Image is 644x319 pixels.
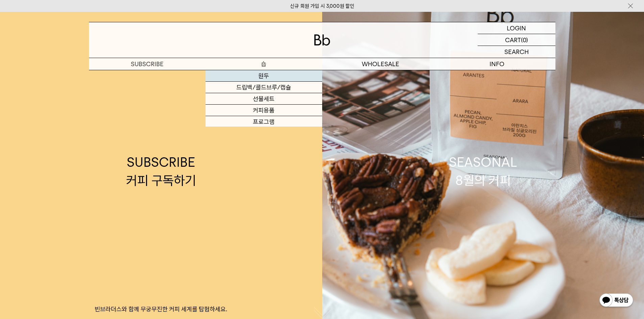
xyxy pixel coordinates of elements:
div: SEASONAL 8월의 커피 [449,153,517,189]
p: INFO [439,58,555,70]
a: SUBSCRIBE [89,58,206,70]
a: 선물세트 [206,93,322,105]
a: 신규 회원 가입 시 3,000원 할인 [290,3,354,9]
p: (0) [521,34,528,46]
a: 드립백/콜드브루/캡슐 [206,82,322,93]
p: WHOLESALE [322,58,439,70]
a: LOGIN [478,22,555,34]
a: 원두 [206,70,322,82]
p: LOGIN [507,22,526,34]
img: 카카오톡 채널 1:1 채팅 버튼 [599,293,634,309]
div: SUBSCRIBE 커피 구독하기 [126,153,196,189]
p: CART [505,34,521,46]
a: 커피용품 [206,105,322,116]
p: SEARCH [504,46,529,58]
a: 프로그램 [206,116,322,128]
a: 숍 [206,58,322,70]
a: CART (0) [478,34,555,46]
img: 로고 [314,34,330,46]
